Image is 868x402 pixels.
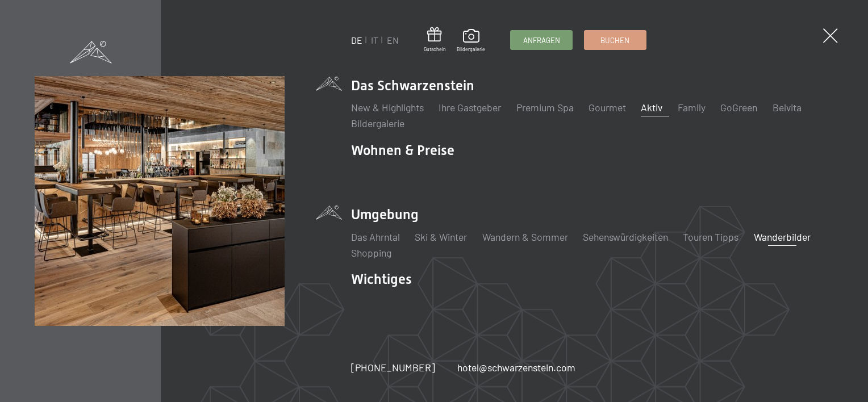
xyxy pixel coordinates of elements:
[641,101,662,114] a: Aktiv
[351,117,404,129] a: Bildergalerie
[457,361,575,375] a: hotel@schwarzenstein.com
[600,35,629,45] span: Buchen
[415,231,467,243] a: Ski & Winter
[424,27,446,53] a: Gutschein
[589,101,626,114] a: Gourmet
[754,231,811,243] a: Wanderbilder
[351,361,435,375] a: [PHONE_NUMBER]
[773,101,802,114] a: Belvita
[387,35,399,45] a: EN
[457,46,485,53] span: Bildergalerie
[585,31,646,49] a: Buchen
[720,101,757,114] a: GoGreen
[523,35,560,45] span: Anfragen
[683,231,738,243] a: Touren Tipps
[511,31,572,49] a: Anfragen
[351,361,435,374] span: [PHONE_NUMBER]
[516,101,574,114] a: Premium Spa
[457,29,485,53] a: Bildergalerie
[439,101,501,114] a: Ihre Gastgeber
[351,35,362,45] a: DE
[371,35,378,45] a: IT
[351,231,400,243] a: Das Ahrntal
[678,101,706,114] a: Family
[583,231,668,243] a: Sehenswürdigkeiten
[424,46,446,53] span: Gutschein
[351,101,424,114] a: New & Highlights
[482,231,568,243] a: Wandern & Sommer
[351,246,391,259] a: Shopping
